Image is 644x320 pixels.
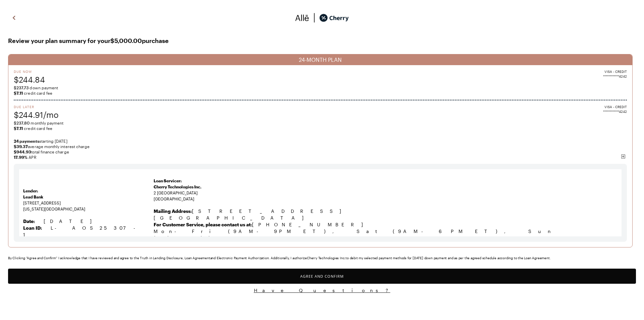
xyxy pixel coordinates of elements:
[23,218,35,224] strong: Date:
[10,13,18,23] img: svg%3e
[14,154,627,160] span: APR
[23,225,151,237] span: L-AOS25307-1
[604,69,627,74] span: VISA - CREDIT
[23,188,38,193] strong: Lender:
[8,287,636,293] button: Have Questions?
[14,85,29,90] span: $237.73
[154,222,252,227] b: For Customer Service, please contact us at:
[295,13,309,23] img: svg%3e
[154,228,618,241] p: Mon-Fri (9AM-9PM ET), Sat (9AM-6PM ET), Sun (Closed)
[14,85,627,90] span: down payment
[604,104,627,109] span: VISA - CREDIT
[319,13,349,23] img: cherry_black_logo-DrOE_MJI.svg
[14,69,45,74] span: Due Now
[14,144,627,149] span: average monthly interest charge
[14,126,627,131] span: credit card fee
[309,13,319,23] img: svg%3e
[8,269,636,284] button: Agree and Confirm
[23,194,43,199] strong: Lead Bank
[14,90,627,96] span: credit card fee
[14,104,59,109] span: Due Later
[14,74,45,85] span: $244.84
[14,149,627,154] span: total finance charge
[154,221,618,228] p: [PHONE_NUMBER]
[14,138,627,144] span: starting [DATE]
[14,144,28,149] strong: $39.37
[14,126,23,131] b: $7.11
[14,109,59,120] span: $244.91/mo
[154,176,618,250] td: 2 [GEOGRAPHIC_DATA] [GEOGRAPHIC_DATA]
[23,176,154,250] td: [STREET_ADDRESS] [US_STATE][GEOGRAPHIC_DATA]
[154,178,182,183] strong: Loan Servicer:
[23,225,42,231] strong: Loan ID:
[14,91,23,95] b: $7.11
[14,121,30,125] span: $237.80
[154,208,192,214] b: Mailing Address:
[621,154,626,159] img: svg%3e
[14,120,627,126] span: monthly payment
[8,35,636,46] span: Review your plan summary for your $5,000.00 purchase
[14,139,39,143] strong: 24 payments
[14,149,31,154] strong: $944.93
[154,184,202,189] span: Cherry Technologies Inc.
[14,155,28,159] b: 17.99 %
[8,54,632,65] div: 24-MONTH PLAN
[154,208,618,221] p: [STREET_ADDRESS] [GEOGRAPHIC_DATA]
[44,218,98,224] span: [DATE]
[8,256,636,261] div: By Clicking "Agree and Confirm" I acknowledge that I have reviewed and agree to the Truth in Lend...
